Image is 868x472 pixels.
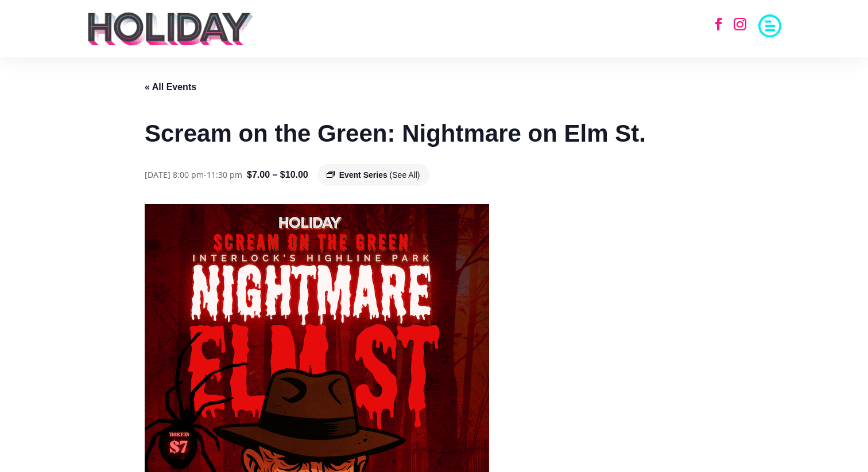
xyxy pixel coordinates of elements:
img: holiday-logo-black [87,11,254,46]
span: $7.00 – $10.00 [247,167,308,182]
a: Follow on Facebook [706,11,731,37]
span: [DATE] 8:00 pm [145,169,204,180]
a: (See All) [390,170,420,180]
a: Follow on Instagram [727,11,753,37]
div: - [145,168,242,182]
h1: Scream on the Green: Nightmare on Elm St. [145,117,723,150]
a: « All Events [145,82,196,92]
span: Event Series [339,170,387,180]
span: 11:30 pm [207,169,242,180]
